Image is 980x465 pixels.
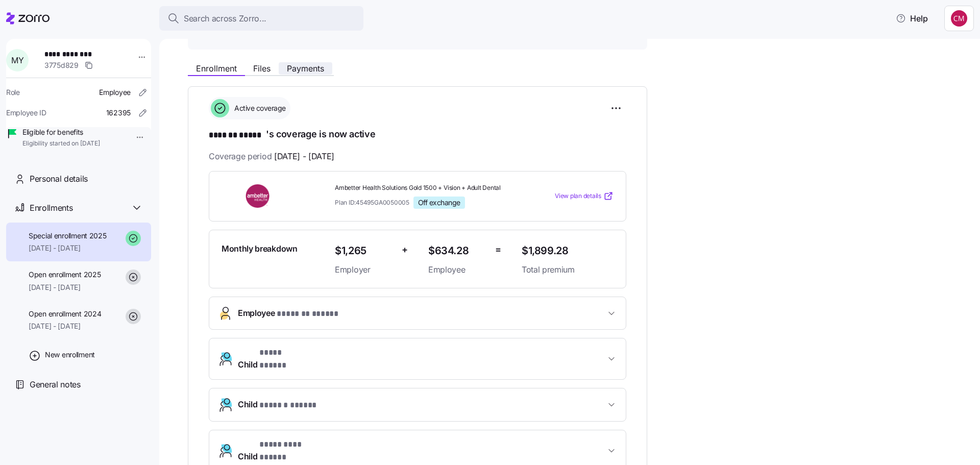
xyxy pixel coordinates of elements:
span: = [495,242,501,257]
span: Coverage period [209,150,334,163]
span: Employee [99,87,131,97]
span: Plan ID: 45495GA0050005 [335,198,409,207]
span: [DATE] - [DATE] [274,150,334,163]
span: 162395 [106,108,131,118]
span: Files [253,64,271,72]
span: View plan details [555,191,601,201]
span: Employee [238,307,338,321]
img: Ambetter [222,184,295,208]
span: + [402,242,408,257]
span: Employee ID [6,108,46,118]
span: Child [238,438,325,463]
span: $1,265 [335,242,394,259]
span: Monthly breakdown [222,242,298,255]
span: General notes [30,378,81,391]
span: $1,899.28 [522,242,614,259]
span: M Y [11,56,23,64]
span: New enrollment [45,350,95,360]
span: [DATE] - [DATE] [29,321,101,331]
span: Help [896,12,928,25]
span: Open enrollment 2024 [29,309,101,319]
span: Personal details [30,173,88,185]
span: [DATE] - [DATE] [29,282,101,292]
h1: 's coverage is now active [209,128,626,142]
span: Off exchange [418,198,460,207]
span: Role [6,87,20,97]
span: Open enrollment 2025 [29,270,101,280]
span: Child [238,347,309,371]
span: [DATE] - [DATE] [29,243,107,253]
span: Special enrollment 2025 [29,231,107,241]
span: Ambetter Health Solutions Gold 1500 + Vision + Adult Dental [335,184,513,192]
a: View plan details [555,191,614,201]
span: Enrollment [196,64,237,72]
span: Total premium [522,263,614,276]
span: Search across Zorro... [184,12,266,25]
button: Help [888,8,936,29]
span: Active coverage [231,103,286,113]
span: Employer [335,263,394,276]
span: Payments [287,64,324,72]
span: $634.28 [428,242,487,259]
span: Employee [428,263,487,276]
span: Eligibility started on [DATE] [22,139,100,148]
span: Eligible for benefits [22,127,100,137]
img: c76f7742dad050c3772ef460a101715e [951,10,967,27]
button: Search across Zorro... [159,6,363,31]
span: 3775d829 [44,60,79,70]
span: Child [238,398,318,412]
span: Enrollments [30,202,72,214]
